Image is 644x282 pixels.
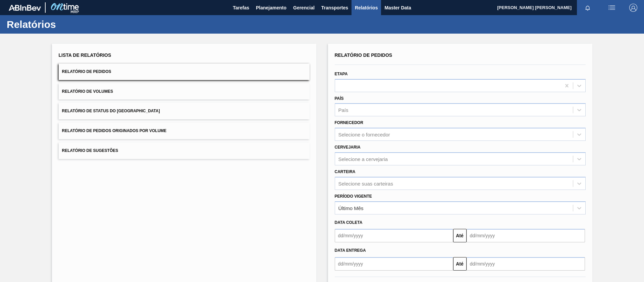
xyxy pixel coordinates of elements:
[335,229,453,242] input: dd/mm/yyyy
[321,4,348,12] span: Transportes
[608,4,616,12] img: userActions
[338,205,364,211] div: Último Mês
[338,132,390,137] div: Selecione o fornecedor
[338,180,393,186] div: Selecione suas carteiras
[62,89,113,94] span: Relatório de Volumes
[335,220,363,225] span: Data coleta
[335,169,356,174] label: Carteira
[233,4,249,12] span: Tarefas
[453,257,467,271] button: Até
[355,4,378,12] span: Relatórios
[335,72,348,76] label: Etapa
[335,52,392,58] span: Relatório de Pedidos
[335,145,361,150] label: Cervejaria
[59,83,310,100] button: Relatório de Volumes
[384,4,411,12] span: Master Data
[338,156,388,162] div: Selecione a cervejaria
[335,96,344,101] label: País
[453,229,467,242] button: Até
[629,4,637,12] img: Logout
[59,64,310,80] button: Relatório de Pedidos
[9,5,41,11] img: TNhmsLtSVTkK8tSr43FrP2fwEKptu5GPRR3wAAAABJRU5ErkJggg==
[467,229,585,242] input: dd/mm/yyyy
[335,120,363,125] label: Fornecedor
[7,21,126,28] h1: Relatórios
[59,52,111,58] span: Lista de Relatórios
[335,257,453,271] input: dd/mm/yyyy
[256,4,286,12] span: Planejamento
[577,3,598,12] button: Notificações
[62,69,111,74] span: Relatório de Pedidos
[62,128,167,133] span: Relatório de Pedidos Originados por Volume
[293,4,315,12] span: Gerencial
[335,248,366,253] span: Data entrega
[467,257,585,271] input: dd/mm/yyyy
[338,107,348,113] div: País
[335,194,372,199] label: Período Vigente
[59,123,310,139] button: Relatório de Pedidos Originados por Volume
[62,148,118,153] span: Relatório de Sugestões
[59,143,310,159] button: Relatório de Sugestões
[62,109,160,113] span: Relatório de Status do [GEOGRAPHIC_DATA]
[59,103,310,119] button: Relatório de Status do [GEOGRAPHIC_DATA]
